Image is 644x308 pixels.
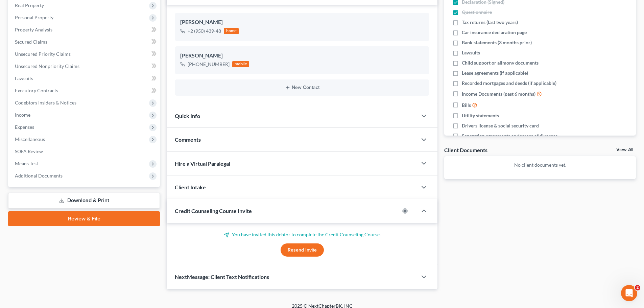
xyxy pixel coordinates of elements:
[8,211,160,226] a: Review & File
[79,11,93,24] img: Profile image for Emma
[462,70,528,76] span: Lease agreements (if applicable)
[175,274,269,280] span: NextMessage: Client Text Notifications
[9,72,160,85] a: Lawsuits
[175,184,206,190] span: Client Intake
[462,122,539,129] span: Drivers license & social security card
[180,85,424,90] button: New Contact
[9,24,160,36] a: Property Analysis
[15,100,76,105] span: Codebtors Insiders & Notices
[175,136,201,143] span: Comments
[180,52,424,60] div: [PERSON_NAME]
[14,175,113,189] div: Statement of Financial Affairs - Attorney or Credit Counseling Fees
[14,143,113,150] div: Attorney's Disclosure of Compensation
[188,28,221,34] div: +2 (950) 439-48
[14,15,53,21] img: logo
[15,88,58,93] span: Executory Contracts
[188,61,230,68] div: [PHONE_NUMBER]
[462,102,471,109] span: Bills
[15,112,30,118] span: Income
[14,115,55,122] span: Search for help
[8,193,160,209] a: Download & Print
[56,228,79,233] span: Messages
[224,28,239,34] div: home
[90,211,135,238] button: Help
[66,11,80,24] img: Profile image for James
[450,162,630,168] p: No client documents yet.
[15,2,44,8] span: Real Property
[444,146,487,153] div: Client Documents
[7,79,128,105] div: Send us a messageWe typically reply in a few hours
[10,172,125,192] div: Statement of Financial Affairs - Attorney or Credit Counseling Fees
[14,60,122,71] p: How can we help?
[10,112,125,125] button: Search for help
[9,60,160,72] a: Unsecured Nonpriority Claims
[15,173,63,179] span: Additional Documents
[232,61,249,67] div: mobile
[92,11,105,24] img: Profile image for Kelly
[175,208,252,214] span: Credit Counseling Course Invite
[14,85,113,92] div: Send us a message
[15,136,45,142] span: Miscellaneous
[462,91,535,97] span: Income Documents (past 6 months)
[15,228,30,233] span: Home
[15,27,52,32] span: Property Analysis
[175,113,200,119] span: Quick Info
[281,243,324,257] button: Resend Invite
[15,75,33,81] span: Lawsuits
[14,131,113,138] div: Form Preview Helper
[45,211,90,238] button: Messages
[621,285,637,301] iframe: Intercom live chat
[10,140,125,153] div: Attorney's Disclosure of Compensation
[116,11,128,23] div: Close
[9,85,160,97] a: Executory Contracts
[462,9,492,16] span: Questionnaire
[175,231,429,238] p: You have invited this debtor to complete the Credit Counseling Course.
[462,29,527,36] span: Car insurance declaration page
[10,153,125,172] div: Statement of Financial Affairs - Gross Yearly Income (Other)
[15,51,71,57] span: Unsecured Priority Claims
[14,48,122,60] p: Hi there!
[10,128,125,140] div: Form Preview Helper
[15,63,79,69] span: Unsecured Nonpriority Claims
[9,48,160,60] a: Unsecured Priority Claims
[175,160,230,167] span: Hire a Virtual Paralegal
[15,161,38,166] span: Means Test
[15,148,43,154] span: SOFA Review
[635,285,640,290] span: 2
[462,112,499,119] span: Utility statements
[462,133,557,139] span: Separation agreements or decrees of divorces
[15,15,53,20] span: Personal Property
[462,49,480,56] span: Lawsuits
[9,36,160,48] a: Secured Claims
[15,39,47,45] span: Secured Claims
[107,228,118,233] span: Help
[462,39,532,46] span: Bank statements (3 months prior)
[180,18,424,26] div: [PERSON_NAME]
[15,124,34,130] span: Expenses
[14,156,113,170] div: Statement of Financial Affairs - Gross Yearly Income (Other)
[462,80,556,87] span: Recorded mortgages and deeds (if applicable)
[9,145,160,158] a: SOFA Review
[616,147,633,152] a: View All
[462,60,539,66] span: Child support or alimony documents
[14,92,113,99] div: We typically reply in a few hours
[462,19,518,26] span: Tax returns (last two years)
